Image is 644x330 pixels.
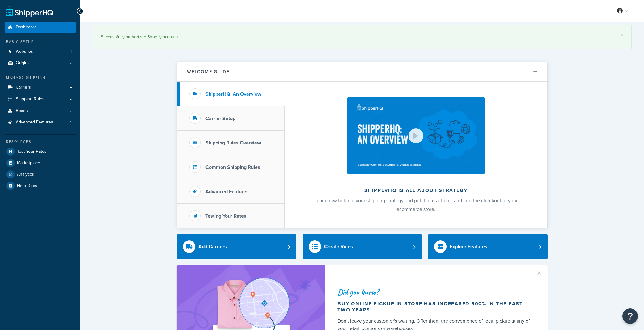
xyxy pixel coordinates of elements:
span: Carriers [16,85,31,90]
li: Origins [5,57,76,69]
button: Welcome Guide [177,62,547,82]
span: 2 [70,61,72,66]
div: Create Rules [324,242,353,251]
a: Add Carriers [177,234,296,259]
span: Test Your Rates [17,149,47,154]
a: × [621,33,624,38]
img: ShipperHQ is all about strategy [347,97,485,174]
a: Create Rules [303,234,422,259]
div: Successfully authorized Shopify account [101,33,624,41]
h2: ShipperHQ is all about strategy [301,188,531,193]
span: Origins [16,61,30,66]
li: Advanced Features [5,117,76,128]
span: Websites [16,49,33,54]
span: Advanced Features [16,120,53,125]
a: Carriers [5,82,76,93]
li: Websites [5,46,76,57]
a: Marketplace [5,157,76,169]
div: Add Carriers [198,242,227,251]
h3: Testing Your Rates [205,213,246,219]
span: 4 [70,120,72,125]
span: Learn how to build your shipping strategy and put it into action… and into the checkout of your e... [314,197,518,213]
span: Boxes [16,108,28,114]
span: Dashboard [16,25,37,30]
div: Buy online pickup in store has increased 500% in the past two years! [337,301,533,313]
div: Manage Shipping [5,75,76,80]
a: Analytics [5,169,76,180]
span: Shipping Rules [16,97,44,102]
a: Help Docs [5,180,76,191]
h3: ShipperHQ: An Overview [205,91,261,97]
a: Advanced Features4 [5,117,76,128]
button: Open Resource Center [622,308,638,324]
div: Resources [5,139,76,144]
h3: Advanced Features [205,189,249,194]
h2: Welcome Guide [187,69,230,74]
a: Test Your Rates [5,146,76,157]
a: Boxes [5,105,76,117]
a: Shipping Rules [5,94,76,105]
div: Explore Features [450,242,487,251]
a: Websites1 [5,46,76,57]
h3: Carrier Setup [205,116,235,121]
a: Explore Features [428,234,548,259]
span: Analytics [17,172,34,177]
span: Marketplace [17,161,40,166]
h3: Common Shipping Rules [205,165,260,170]
div: Did you know? [337,288,533,296]
span: 1 [70,49,72,54]
a: Dashboard [5,22,76,33]
h3: Shipping Rules Overview [205,140,261,146]
a: Origins2 [5,57,76,69]
div: Basic Setup [5,39,76,44]
span: Help Docs [17,183,37,189]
